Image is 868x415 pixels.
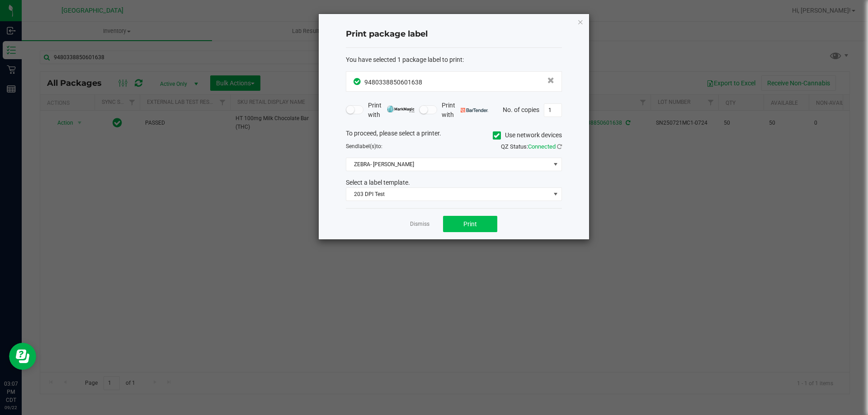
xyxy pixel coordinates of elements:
[346,158,550,171] span: ZEBRA- [PERSON_NAME]
[358,143,376,149] span: label(s)
[501,143,562,150] span: QZ Status:
[354,77,362,86] span: In Sync
[364,79,422,86] span: 9480338850601638
[461,108,488,112] img: bartender.png
[339,178,569,187] div: Select a label template.
[339,129,569,142] div: To proceed, please select a printer.
[528,143,556,150] span: Connected
[368,101,415,120] span: Print with
[346,55,562,65] div: :
[442,101,488,120] span: Print with
[443,216,497,232] button: Print
[387,106,415,112] img: mark_magic_cybra.png
[503,106,539,113] span: No. of copies
[346,28,562,40] h4: Print package label
[493,131,562,140] label: Use network devices
[463,220,477,228] span: Print
[9,343,36,370] iframe: Resource center
[346,188,550,201] span: 203 DPI Test
[410,220,429,228] a: Dismiss
[346,143,382,149] span: Send to:
[346,56,462,63] span: You have selected 1 package label to print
